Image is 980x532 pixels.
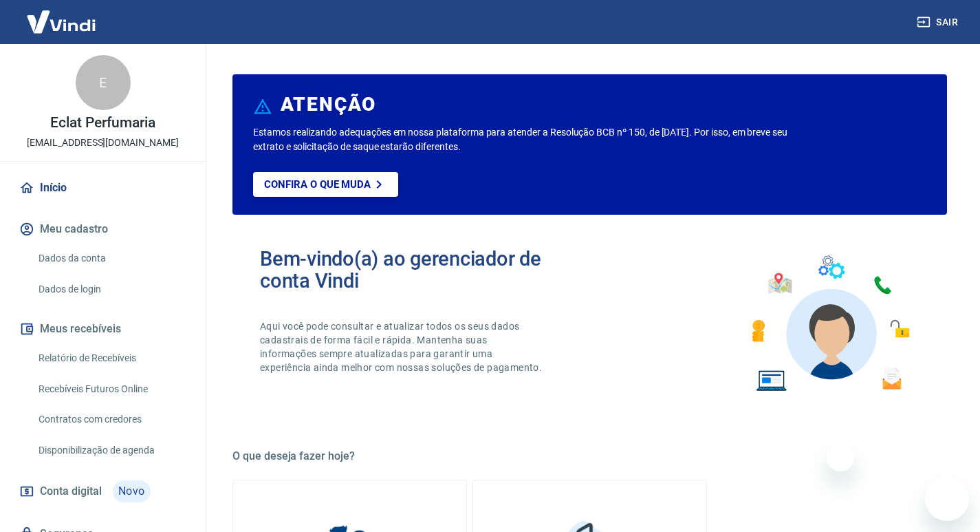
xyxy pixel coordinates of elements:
[253,172,398,197] a: Confira o que muda
[50,116,155,130] p: Eclat Perfumaria
[40,482,102,501] span: Conta digital
[27,136,179,150] p: [EMAIL_ADDRESS][DOMAIN_NAME]
[17,475,189,508] a: Conta digitalNovo
[17,314,189,344] button: Meus recebíveis
[33,275,189,304] a: Dados de login
[33,244,189,273] a: Dados da conta
[925,477,969,521] iframe: Botão para abrir a janela de mensagens
[113,480,151,502] span: Novo
[260,319,545,374] p: Aqui você pode consultar e atualizar todos os seus dados cadastrais de forma fácil e rápida. Mant...
[253,125,792,154] p: Estamos realizando adequações em nossa plataforma para atender a Resolução BCB nº 150, de [DATE]....
[232,449,947,463] h5: O que deseja fazer hoje?
[17,214,189,244] button: Meu cadastro
[33,436,189,465] a: Disponibilização de agenda
[17,1,106,43] img: Vindi
[914,10,963,35] button: Sair
[739,248,919,400] img: Imagem de um avatar masculino com diversos icones exemplificando as funcionalidades do gerenciado...
[33,344,189,372] a: Relatório de Recebíveis
[264,178,371,191] p: Confira o que muda
[281,98,376,111] h6: ATENÇÃO
[827,444,854,471] iframe: Fechar mensagem
[33,405,189,434] a: Contratos com credores
[76,55,131,110] div: E
[17,173,189,203] a: Início
[33,375,189,403] a: Recebíveis Futuros Online
[260,248,590,292] h2: Bem-vindo(a) ao gerenciador de conta Vindi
